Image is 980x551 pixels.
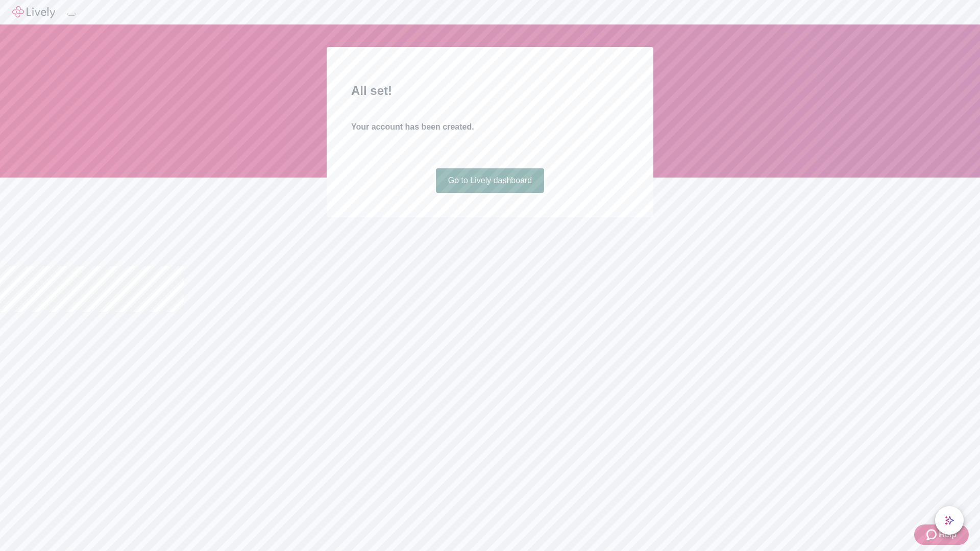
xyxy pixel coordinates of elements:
[914,524,969,545] button: Zendesk support iconHelp
[67,13,76,16] button: Log out
[926,529,939,541] svg: Zendesk support icon
[935,506,964,535] button: chat
[944,515,954,525] svg: Lively AI Assistant
[12,6,55,18] img: Lively
[939,529,957,541] span: Help
[351,121,629,133] h4: Your account has been created.
[436,168,545,193] a: Go to Lively dashboard
[351,82,629,100] h2: All set!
